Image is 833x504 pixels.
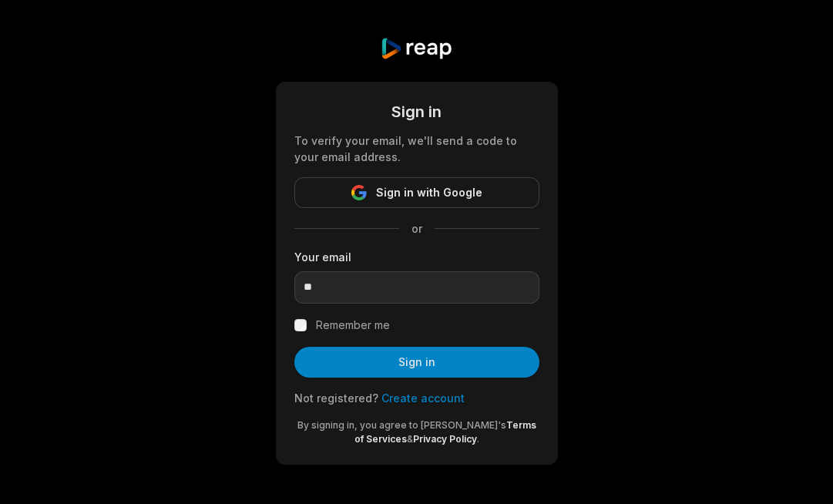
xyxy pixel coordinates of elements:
[381,391,465,405] a: Create account
[297,419,506,431] span: By signing in, you agree to [PERSON_NAME]'s
[354,419,536,445] a: Terms of Services
[407,433,413,445] span: &
[294,100,539,123] div: Sign in
[376,183,482,202] span: Sign in with Google
[294,133,539,165] div: To verify your email, we'll send a code to your email address.
[380,37,453,60] img: reap
[477,433,479,445] span: .
[294,391,378,405] span: Not registered?
[413,433,477,445] a: Privacy Policy
[316,316,390,334] label: Remember me
[399,220,435,237] span: or
[294,249,539,265] label: Your email
[294,347,539,378] button: Sign in
[294,177,539,208] button: Sign in with Google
